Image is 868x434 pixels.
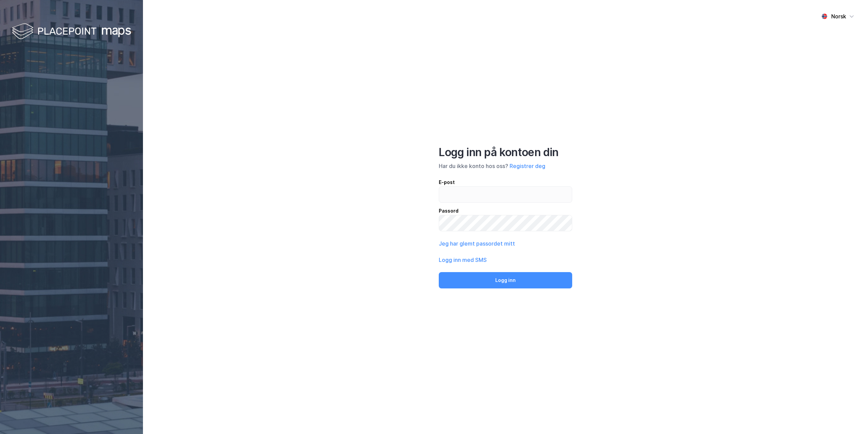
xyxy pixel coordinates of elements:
iframe: Chat Widget [834,401,868,434]
button: Logg inn med SMS [439,256,487,264]
div: Passord [439,207,572,215]
div: Logg inn på kontoen din [439,146,572,159]
div: Har du ikke konto hos oss? [439,162,572,170]
div: E-post [439,178,572,186]
button: Jeg har glemt passordet mitt [439,239,515,248]
button: Registrer deg [510,162,545,170]
button: Logg inn [439,272,572,288]
img: logo-white.f07954bde2210d2a523dddb988cd2aa7.svg [12,22,131,42]
div: Norsk [831,12,846,20]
